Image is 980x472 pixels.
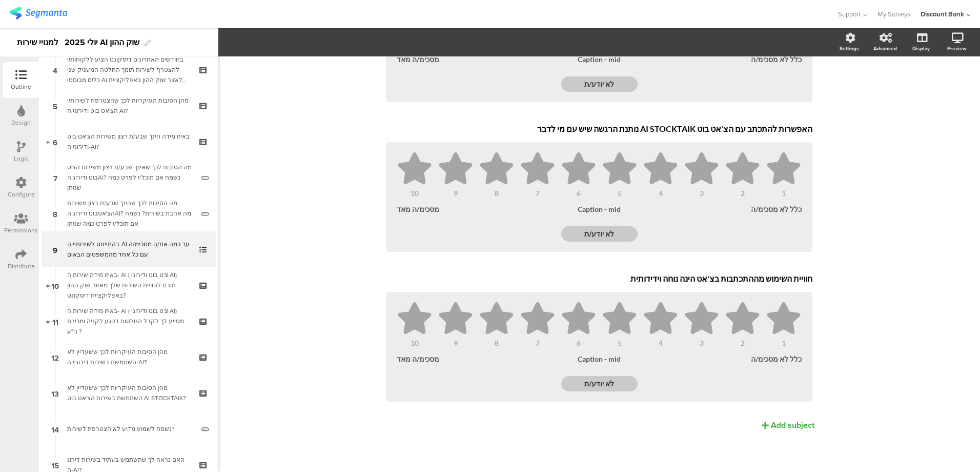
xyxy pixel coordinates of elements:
[602,190,638,197] div: 5
[67,306,190,337] div: באיזו מידה שירות ה- AI ( צ'ט בוט ודירוגי AI) מסייע לך לקבל החלטות בנוגע לקניה ומכירת ני"ע ?
[684,340,720,347] div: 3
[67,383,190,403] div: מהן הסיבות העיקריות לכך ששעדיין לא השתמשת בשירות הצ'אט בוט AI STOCKTAIK?
[17,34,139,51] div: יולי 2025 למנויי שירות AI שוק ההון
[67,239,190,260] div: בהתייחס לשירותיי ה-AI עד כמה את/ה מסכימ/ה עם כל אחד מהמשפטים הבאים:
[67,347,190,367] div: מהן הסיבות העיקריות לכך ששעדיין לא השתמשת בשירות דירוגיי ה-AI?
[11,118,31,127] div: Design
[742,55,802,64] div: כלל לא מסכימ/ה
[520,340,556,347] div: 7
[397,340,433,347] div: 10
[397,190,433,197] div: 10
[42,375,216,411] a: 13 מהן הסיבות העיקריות לכך ששעדיין לא השתמשת בשירות הצ'אט בוט AI STOCKTAIK?
[42,339,216,375] a: 12 מהן הסיבות העיקריות לכך ששעדיין לא השתמשת בשירות דירוגיי ה-AI?
[53,136,57,147] span: 6
[67,131,190,152] div: באיזו מידה הינך שבע/ת רצון משירות הצ'אט בוט ודירוגי ה-AI?
[725,340,761,347] div: 2
[561,190,597,197] div: 6
[42,231,216,267] a: 9 בהתייחס לשירותיי ה-AI עד כמה את/ה מסכימ/ה עם כל אחד מהמשפטים הבאים:
[438,190,474,197] div: 9
[561,340,597,347] div: 6
[42,303,216,339] a: 11 באיזו מידה שירות ה- AI ( צ'ט בוט ודירוגי AI) מסייע לך לקבל החלטות בנוגע לקניה ומכירת ני"ע ?
[766,340,802,347] div: 1
[838,9,861,19] span: Support
[53,64,57,75] span: 4
[397,55,457,64] div: מסכימ/ה מאד
[4,226,38,235] div: Permissions
[602,340,638,347] div: 5
[725,190,761,197] div: 2
[42,52,216,88] a: 4 בחודשים האחרונים דיסקונט הציע ללקוחותיו להצטרף לשירות תומך החלטה המעניק שני כלים מבוססי AI לאזו...
[42,160,216,195] a: 7 מה הסיבות לכך שאינך שבע/ת רצון משירות הצ'ט בוט ודירוג הAI? נשמח אם תוכל/י לפרט כמה שניתן
[947,45,967,52] div: Preview
[643,190,679,197] div: 4
[67,54,190,85] div: בחודשים האחרונים דיסקונט הציע ללקוחותיו להצטרף לשירות תומך החלטה המעניק שני כלים מבוססי AI לאזור ...
[67,162,194,193] div: מה הסיבות לכך שאינך שבע/ת רצון משירות הצ'ט בוט ודירוג הAI? נשמח אם תוכל/י לפרט כמה שניתן
[51,387,59,399] span: 13
[42,267,216,303] a: 10 באיזו מידה שירות ה- AI ( צ'ט בוט ודירוגי AI) תורם לחוויית השירות שלך מאזור שוק ההון באפליקציית...
[51,423,59,435] span: 14
[578,205,621,213] span: Caption - mid
[8,190,35,199] div: Configure
[42,195,216,231] a: 8 מה הסיבות לכך שהינך שבע/ת רצון משירות הצ'אטבוט ודירוג הAI? מה אהבת בשירות? נשמח אם תוכל/י לפרט ...
[9,7,67,19] img: segmanta logo
[52,316,58,327] span: 11
[397,355,457,363] div: מסכימ/ה מאד
[438,340,474,347] div: 9
[921,9,964,19] div: Discount Bank
[912,45,930,52] div: Display
[742,205,802,213] div: כלל לא מסכימ/ה
[51,459,59,470] span: 15
[67,270,190,301] div: באיזו מידה שירות ה- AI ( צ'ט בוט ודירוגי AI) תורם לחוויית השירות שלך מאזור שוק ההון באפליקציית די...
[397,205,457,213] div: מסכימ/ה מאד
[479,190,515,197] div: 8
[14,154,29,163] div: Logic
[684,190,720,197] div: 3
[11,82,31,91] div: Outline
[42,88,216,124] a: 5 מהן הסיבות העיקריות לכך שהצטרפת לשירותיי הצ'אט בוט ודירוגי ה AI?
[386,273,812,284] p: חוויית השימוש מההתכתבות בצ'אט הינה נוחה וידידותית
[8,262,35,271] div: Distribute
[771,419,814,431] div: Add subject
[766,190,802,197] div: 1
[643,340,679,347] div: 4
[762,419,814,431] button: Add subject
[51,280,59,291] span: 10
[386,124,812,134] p: האפשרות להתכתב עם הצ'אט בוט AI STOCKTAIK נותנת הרגשה שיש עם מי לדבר
[53,172,57,183] span: 7
[67,424,194,434] div: נשמח לשמוע מדוע לא הצטרפת לשירות?
[742,355,802,363] div: כלל לא מסכימ/ה
[53,244,57,255] span: 9
[51,351,59,363] span: 12
[479,340,515,347] div: 8
[42,411,216,447] a: 14 נשמח לשמוע מדוע לא הצטרפת לשירות?
[578,355,621,363] span: Caption - mid
[873,45,897,52] div: Advanced
[53,208,57,219] span: 8
[520,190,556,197] div: 7
[67,198,194,229] div: מה הסיבות לכך שהינך שבע/ת רצון משירות הצ'אטבוט ודירוג הAI? מה אהבת בשירות? נשמח אם תוכל/י לפרט כמ...
[840,45,859,52] div: Settings
[578,55,621,64] span: Caption - mid
[53,100,57,111] span: 5
[67,95,190,116] div: מהן הסיבות העיקריות לכך שהצטרפת לשירותיי הצ'אט בוט ודירוגי ה AI?
[42,124,216,160] a: 6 באיזו מידה הינך שבע/ת רצון משירות הצ'אט בוט ודירוגי ה-AI?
